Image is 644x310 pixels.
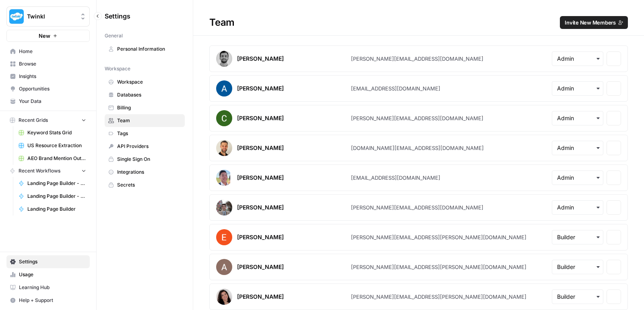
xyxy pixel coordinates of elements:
a: Tags [105,127,185,140]
div: [DOMAIN_NAME][EMAIL_ADDRESS][DOMAIN_NAME] [351,144,484,152]
div: [PERSON_NAME] [237,203,284,211]
div: [PERSON_NAME] [237,174,284,182]
a: API Providers [105,140,185,153]
input: Builder [557,293,598,301]
div: [PERSON_NAME] [237,233,284,241]
button: Recent Grids [6,114,90,126]
a: Secrets [105,179,185,191]
a: Settings [6,255,90,268]
span: Single Sign On [117,156,181,163]
img: avatar [216,229,232,245]
a: Landing Page Builder [15,203,90,216]
span: Usage [19,271,86,278]
div: Team [193,16,644,29]
img: avatar [216,80,232,96]
span: Billing [117,104,181,111]
img: avatar [216,140,232,156]
a: Usage [6,268,90,281]
span: Recent Grids [19,117,48,124]
div: [PERSON_NAME] [237,55,284,63]
button: Workspace: Twinkl [6,6,90,27]
a: Integrations [105,166,185,179]
span: US Resource Extraction [27,142,86,149]
span: Recent Workflows [19,167,60,175]
span: Browse [19,60,86,68]
span: General [105,32,123,39]
a: Workspace [105,76,185,88]
span: Integrations [117,168,181,176]
input: Admin [557,114,598,122]
span: Secrets [117,181,181,189]
button: Recent Workflows [6,165,90,177]
span: Twinkl [27,12,76,21]
span: Landing Page Builder - [GEOGRAPHIC_DATA] [27,193,86,200]
a: Landing Page Builder - Alt 1 [15,177,90,190]
a: Team [105,114,185,127]
button: Help + Support [6,294,90,307]
input: Admin [557,84,598,92]
span: Workspace [117,78,181,86]
span: Landing Page Builder - Alt 1 [27,180,86,187]
div: [PERSON_NAME][EMAIL_ADDRESS][PERSON_NAME][DOMAIN_NAME] [351,293,526,301]
span: Settings [105,11,130,21]
input: Builder [557,233,598,241]
input: Admin [557,203,598,211]
img: avatar [216,259,232,275]
input: Admin [557,144,598,152]
button: New [6,30,90,42]
a: AEO Brand Mention Outreach [15,152,90,165]
div: [PERSON_NAME][EMAIL_ADDRESS][DOMAIN_NAME] [351,203,483,211]
a: Single Sign On [105,153,185,166]
a: Opportunities [6,82,90,95]
span: Opportunities [19,85,86,92]
a: US Resource Extraction [15,139,90,152]
div: [PERSON_NAME][EMAIL_ADDRESS][PERSON_NAME][DOMAIN_NAME] [351,263,526,271]
a: Browse [6,57,90,70]
span: Learning Hub [19,284,86,291]
input: Admin [557,55,598,63]
span: Invite New Members [565,18,616,27]
span: Your Data [19,98,86,105]
span: Insights [19,73,86,80]
button: Invite New Members [560,16,628,29]
img: avatar [216,51,232,67]
img: avatar [216,289,232,305]
span: Workspace [105,65,130,72]
div: [PERSON_NAME] [237,144,284,152]
div: [PERSON_NAME][EMAIL_ADDRESS][DOMAIN_NAME] [351,114,483,122]
a: Billing [105,101,185,114]
img: avatar [216,110,232,126]
div: [PERSON_NAME] [237,293,284,301]
span: Settings [19,258,86,265]
a: Landing Page Builder - [GEOGRAPHIC_DATA] [15,190,90,203]
span: AEO Brand Mention Outreach [27,155,86,162]
img: Twinkl Logo [9,9,24,24]
a: Your Data [6,95,90,108]
div: [EMAIL_ADDRESS][DOMAIN_NAME] [351,174,440,182]
a: Insights [6,70,90,83]
div: [EMAIL_ADDRESS][DOMAIN_NAME] [351,84,440,92]
a: Home [6,45,90,58]
span: New [39,32,50,40]
a: Personal Information [105,43,185,55]
div: [PERSON_NAME] [237,84,284,92]
span: Home [19,48,86,55]
span: API Providers [117,143,181,150]
div: [PERSON_NAME][EMAIL_ADDRESS][DOMAIN_NAME] [351,55,483,63]
div: [PERSON_NAME] [237,263,284,271]
input: Admin [557,174,598,182]
span: Help + Support [19,297,86,304]
a: Learning Hub [6,281,90,294]
span: Personal Information [117,45,181,53]
span: Team [117,117,181,124]
a: Keyword Stats Grid [15,126,90,139]
span: Landing Page Builder [27,205,86,213]
a: Databases [105,88,185,101]
span: Tags [117,130,181,137]
input: Builder [557,263,598,271]
span: Keyword Stats Grid [27,129,86,136]
span: Databases [117,91,181,99]
img: avatar [216,170,230,186]
div: [PERSON_NAME] [237,114,284,122]
img: avatar [216,199,232,216]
